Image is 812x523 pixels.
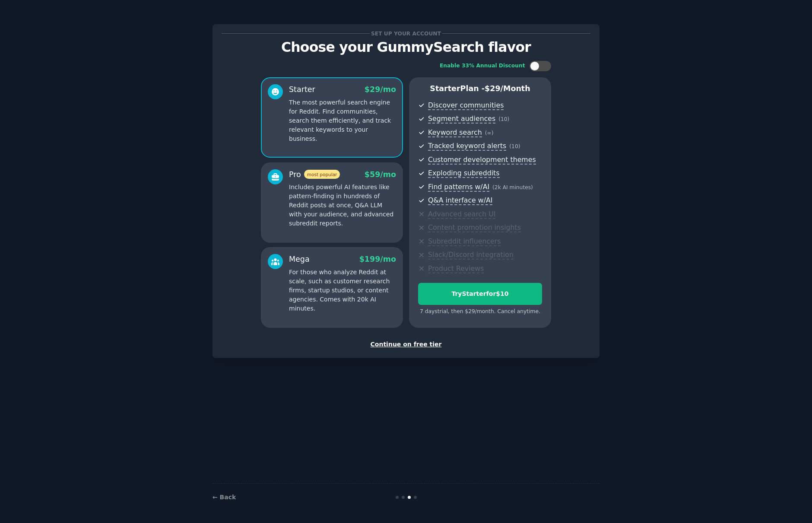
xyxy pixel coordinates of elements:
div: Pro [289,169,340,180]
div: Try Starter for $10 [419,289,542,298]
span: Discover communities [428,101,504,110]
span: ( 10 ) [498,116,509,122]
p: The most powerful search engine for Reddit. Find communities, search them efficiently, and track ... [289,98,396,143]
div: Continue on free tier [222,340,590,349]
span: ( 2k AI minutes ) [492,184,533,190]
span: Content promotion insights [428,223,521,232]
span: $ 29 /mo [365,85,396,94]
p: Includes powerful AI features like pattern-finding in hundreds of Reddit posts at once, Q&A LLM w... [289,183,396,228]
p: Starter Plan - [418,83,542,94]
span: $ 59 /mo [365,170,396,179]
span: Keyword search [428,128,482,137]
span: Segment audiences [428,114,495,124]
span: Slack/Discord integration [428,250,514,260]
div: Starter [289,84,315,95]
span: Exploding subreddits [428,169,499,178]
span: ( ∞ ) [485,130,494,136]
span: ( 10 ) [509,143,520,149]
p: For those who analyze Reddit at scale, such as customer research firms, startup studios, or conte... [289,268,396,313]
button: TryStarterfor$10 [418,283,542,305]
a: ← Back [213,494,236,501]
span: Find patterns w/AI [428,183,489,192]
div: Mega [289,254,310,265]
span: Product Reviews [428,264,484,273]
span: Subreddit influencers [428,237,501,246]
span: most popular [304,170,340,179]
span: $ 29 /month [485,84,530,93]
span: Advanced search UI [428,210,495,219]
div: 7 days trial, then $ 29 /month . Cancel anytime. [418,308,542,316]
span: Q&A interface w/AI [428,196,492,205]
span: Tracked keyword alerts [428,142,506,151]
p: Choose your GummySearch flavor [222,40,590,55]
span: $ 199 /mo [359,255,396,263]
div: Enable 33% Annual Discount [440,62,525,70]
span: Customer development themes [428,155,536,165]
span: Set up your account [370,29,443,38]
